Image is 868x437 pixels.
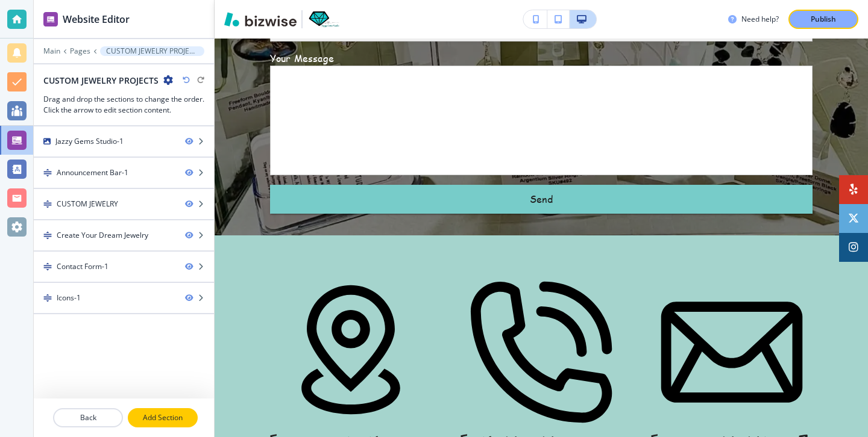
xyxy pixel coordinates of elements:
[55,136,124,147] div: Jazzy Gems Studio-1
[34,252,214,282] div: DragContact Form-1
[839,175,868,204] a: Social media link to yelp account
[128,408,198,427] button: Add Section
[839,204,868,233] a: Social media link to twitter account
[57,230,148,241] div: Create Your Dream Jewelry
[106,47,198,55] p: CUSTOM JEWELRY PROJECTS
[307,10,340,28] img: Your Logo
[651,271,813,433] img: icon
[43,294,52,302] img: Drag
[43,262,52,271] img: Drag
[57,167,128,178] div: Announcement Bar-1
[63,12,130,26] h2: Website Editor
[57,261,108,272] div: Contact Form-1
[70,47,90,55] button: Pages
[57,293,81,303] div: Icons-1
[270,185,813,214] button: Send
[43,74,159,87] h2: CUSTOM JEWELRY PROJECTS
[788,10,858,29] button: Publish
[54,412,122,423] p: Back
[34,158,214,188] div: DragAnnouncement Bar-1
[270,51,813,66] p: Your Message
[43,200,52,208] img: Drag
[57,199,118,209] div: CUSTOM JEWELRY
[461,271,622,433] img: icon
[34,283,214,313] div: DragIcons-1
[43,47,60,55] button: Main
[43,231,52,240] img: Drag
[43,12,58,26] img: editor icon
[100,46,204,56] button: CUSTOM JEWELRY PROJECTS
[53,408,123,427] button: Back
[129,412,197,423] p: Add Section
[34,126,214,157] div: Jazzy Gems Studio-1
[839,233,868,262] a: Social media link to instagram account
[811,14,836,25] p: Publish
[224,12,297,26] img: Bizwise Logo
[43,169,52,177] img: Drag
[34,220,214,250] div: DragCreate Your Dream Jewelry
[43,94,204,116] h3: Drag and drop the sections to change the order. Click the arrow to edit section content.
[270,271,432,433] img: icon
[741,14,779,25] h3: Need help?
[34,189,214,219] div: DragCUSTOM JEWELRY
